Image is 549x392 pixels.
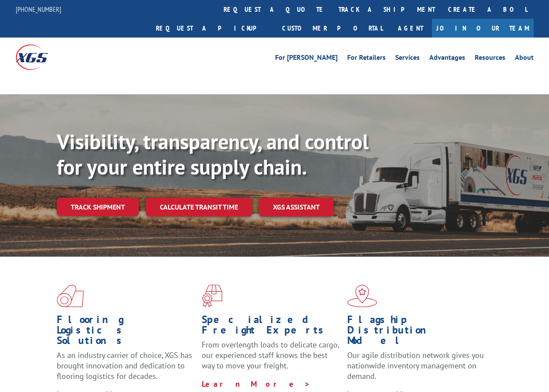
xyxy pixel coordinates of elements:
[347,314,486,350] h1: Flagship Distribution Model
[395,54,420,64] a: Services
[16,5,61,14] a: [PHONE_NUMBER]
[432,19,534,38] a: Join Our Team
[347,350,484,381] span: Our agile distribution network gives you nationwide inventory management on demand.
[57,350,192,381] span: As an industry carrier of choice, XGS has brought innovation and dedication to flooring logistics...
[202,285,222,307] img: xgs-icon-focused-on-flooring-red
[146,198,252,217] a: Calculate transit time
[347,54,386,64] a: For Retailers
[57,285,84,307] img: xgs-icon-total-supply-chain-intelligence-red
[475,54,505,64] a: Resources
[259,198,334,217] a: XGS ASSISTANT
[57,128,369,180] b: Visibility, transparency, and control for your entire supply chain.
[57,198,139,216] a: Track shipment
[275,54,338,64] a: For [PERSON_NAME]
[202,379,311,389] a: Learn More >
[389,19,432,38] a: Agent
[429,54,465,64] a: Advantages
[515,54,534,64] a: About
[149,19,276,38] a: Request a pickup
[347,285,377,307] img: xgs-icon-flagship-distribution-model-red
[57,314,195,350] h1: Flooring Logistics Solutions
[202,314,340,340] h1: Specialized Freight Experts
[276,19,389,38] a: Customer Portal
[202,340,340,378] p: From overlength loads to delicate cargo, our experienced staff knows the best way to move your fr...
